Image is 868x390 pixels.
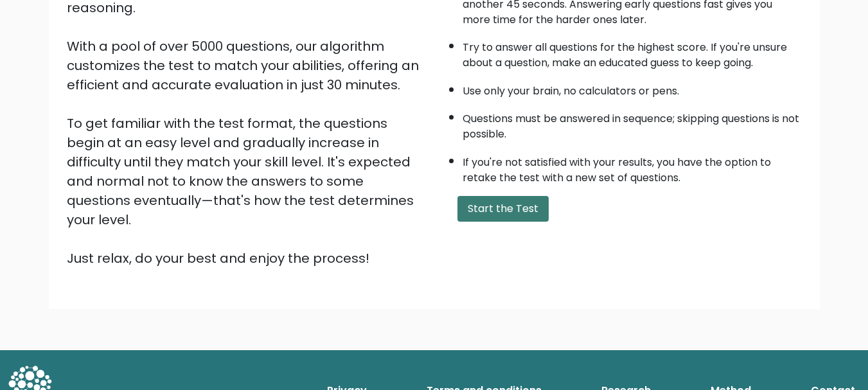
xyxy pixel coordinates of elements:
[463,105,802,142] li: Questions must be answered in sequence; skipping questions is not possible.
[463,77,802,99] li: Use only your brain, no calculators or pens.
[457,196,549,222] button: Start the Test
[463,148,802,186] li: If you're not satisfied with your results, you have the option to retake the test with a new set ...
[463,33,802,71] li: Try to answer all questions for the highest score. If you're unsure about a question, make an edu...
